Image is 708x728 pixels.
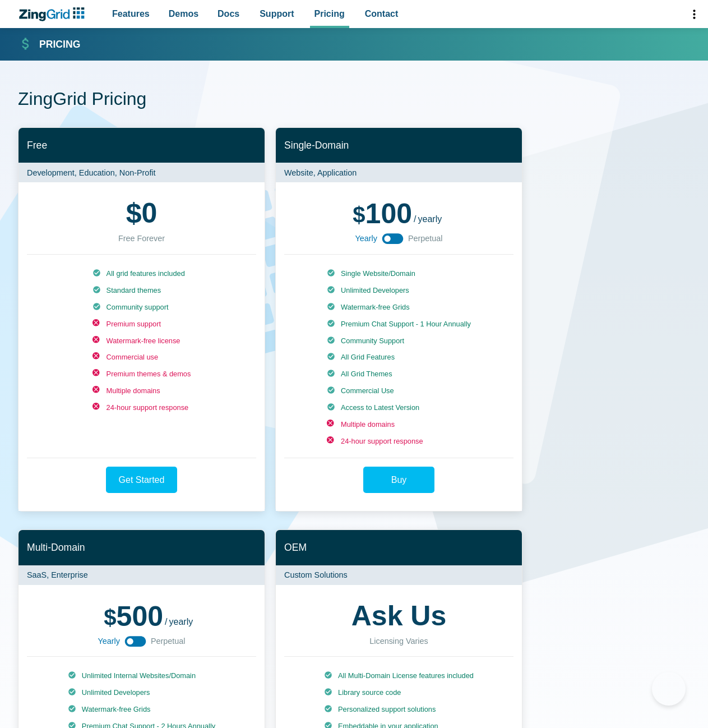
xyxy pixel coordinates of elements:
[365,6,399,21] span: Contact
[353,198,412,229] span: 100
[351,602,447,630] strong: Ask Us
[92,302,191,312] li: Community support
[276,163,522,182] p: Website, Application
[19,36,80,52] a: Pricing
[324,704,474,715] li: Personalized support solutions
[327,302,471,312] li: Watermark-free Grids
[169,617,193,626] span: yearly
[327,369,471,379] li: All Grid Themes
[92,269,191,279] li: All grid features included
[92,285,191,296] li: Standard themes
[327,386,471,396] li: Commercial Use
[18,87,690,113] h1: ZingGrid Pricing
[39,40,80,50] strong: Pricing
[327,403,471,413] li: Access to Latest Version
[18,128,265,163] h2: Free
[369,634,428,648] div: Licensing Varies
[414,215,416,224] span: /
[18,163,265,182] p: Development, Education, Non-Profit
[106,467,177,493] a: Get Started
[276,530,522,565] h2: OEM
[68,688,215,698] li: Unlimited Developers
[218,6,239,21] span: Docs
[151,634,186,648] span: Perpetual
[92,403,191,413] li: 24-hour support response
[18,530,265,565] h2: Multi-Domain
[92,386,191,396] li: Multiple domains
[363,467,434,493] a: Buy
[327,285,471,296] li: Unlimited Developers
[260,6,294,21] span: Support
[327,436,471,446] li: 24-hour support response
[68,704,215,715] li: Watermark-free Grids
[327,336,471,346] li: Community Support
[165,618,167,626] span: /
[92,319,191,329] li: Premium support
[169,6,198,21] span: Demos
[355,232,377,245] span: Yearly
[327,269,471,279] li: Single Website/Domain
[68,671,215,681] li: Unlimited Internal Websites/Domain
[104,601,163,632] span: 500
[408,232,443,245] span: Perpetual
[118,232,165,245] div: Free Forever
[92,369,191,379] li: Premium themes & demos
[126,199,142,227] span: $
[92,336,191,346] li: Watermark-free license
[652,672,686,706] iframe: Help Scout Beacon - Open
[327,352,471,362] li: All Grid Features
[18,7,90,21] a: ZingChart Logo. Click to return to the homepage
[98,634,119,648] span: Yearly
[327,319,471,329] li: Premium Chat Support - 1 Hour Annually
[314,6,345,21] span: Pricing
[324,688,474,698] li: Library source code
[276,128,522,163] h2: Single-Domain
[324,671,474,681] li: All Multi-Domain License features included
[18,565,265,585] p: SaaS, Enterprise
[92,352,191,362] li: Commercial use
[112,6,150,21] span: Features
[126,199,158,227] strong: 0
[418,214,442,224] span: yearly
[276,565,522,585] p: Custom Solutions
[327,420,471,430] li: Multiple domains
